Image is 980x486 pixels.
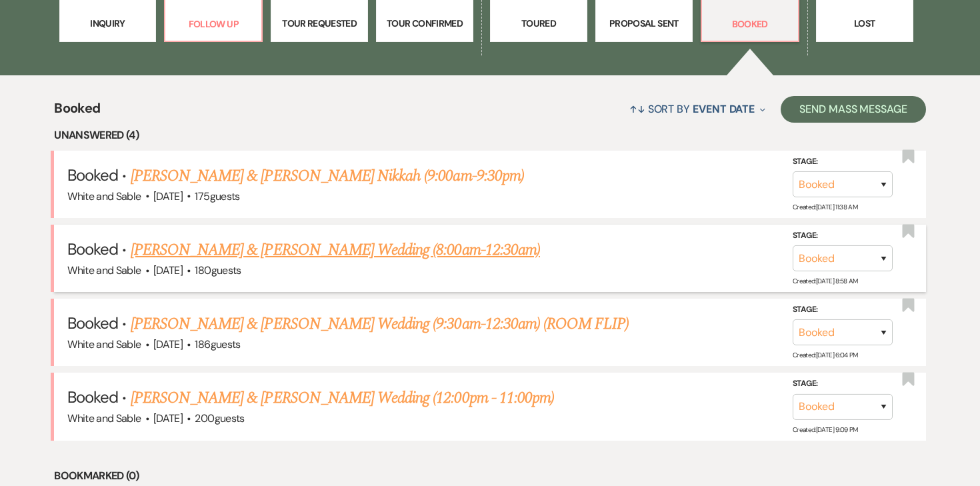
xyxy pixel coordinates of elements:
label: Stage: [793,303,893,317]
p: Proposal Sent [604,16,684,31]
a: [PERSON_NAME] & [PERSON_NAME] Wedding (8:00am-12:30am) [131,238,540,262]
span: 186 guests [195,337,240,351]
span: Booked [54,98,100,127]
a: [PERSON_NAME] & [PERSON_NAME] Nikkah (9:00am-9:30pm) [131,164,524,188]
button: Send Mass Message [781,96,926,123]
span: [DATE] [153,337,183,351]
span: Created: [DATE] 9:09 PM [793,425,858,434]
p: Inquiry [68,16,148,31]
span: Booked [67,165,118,185]
span: White and Sable [67,411,141,425]
span: Booked [67,239,118,259]
span: Created: [DATE] 6:04 PM [793,351,858,359]
span: Booked [67,313,118,333]
p: Tour Requested [279,16,359,31]
span: White and Sable [67,263,141,277]
span: Event Date [693,102,755,116]
span: [DATE] [153,411,183,425]
li: Bookmarked (0) [54,467,926,485]
span: White and Sable [67,189,141,203]
span: Booked [67,387,118,407]
label: Stage: [793,154,893,169]
span: Created: [DATE] 11:38 AM [793,203,857,211]
span: 175 guests [195,189,239,203]
a: [PERSON_NAME] & [PERSON_NAME] Wedding (9:30am-12:30am) (ROOM FLIP) [131,312,629,336]
label: Stage: [793,229,893,243]
li: Unanswered (4) [54,127,926,144]
p: Toured [499,16,579,31]
span: [DATE] [153,189,183,203]
button: Sort By Event Date [624,91,771,127]
span: ↑↓ [629,102,645,116]
span: [DATE] [153,263,183,277]
span: Created: [DATE] 8:58 AM [793,277,858,285]
span: 180 guests [195,263,241,277]
p: Follow Up [173,17,253,31]
p: Booked [710,17,790,31]
p: Tour Confirmed [385,16,465,31]
span: 200 guests [195,411,244,425]
span: White and Sable [67,337,141,351]
p: Lost [825,16,905,31]
a: [PERSON_NAME] & [PERSON_NAME] Wedding (12:00pm - 11:00pm) [131,386,554,410]
label: Stage: [793,377,893,391]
